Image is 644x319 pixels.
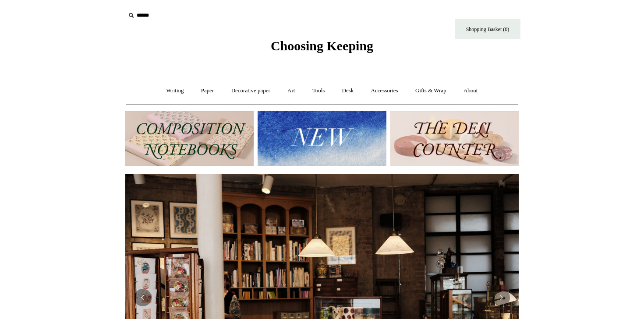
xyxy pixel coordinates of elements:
a: Gifts & Wrap [407,79,454,102]
img: 202302 Composition ledgers.jpg__PID:69722ee6-fa44-49dd-a067-31375e5d54ec [125,111,254,166]
a: Choosing Keeping [271,46,373,52]
a: About [456,79,486,102]
a: Decorative paper [223,79,278,102]
a: Tools [304,79,333,102]
a: Writing [159,79,192,102]
a: Paper [193,79,222,102]
img: The Deli Counter [390,111,519,166]
button: Previous [134,289,152,306]
a: Accessories [363,79,406,102]
button: Next [492,289,510,306]
img: New.jpg__PID:f73bdf93-380a-4a35-bcfe-7823039498e1 [258,111,386,166]
a: Shopping Basket (0) [455,19,520,39]
a: Desk [334,79,362,102]
a: Art [280,79,303,102]
span: Choosing Keeping [271,39,373,53]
